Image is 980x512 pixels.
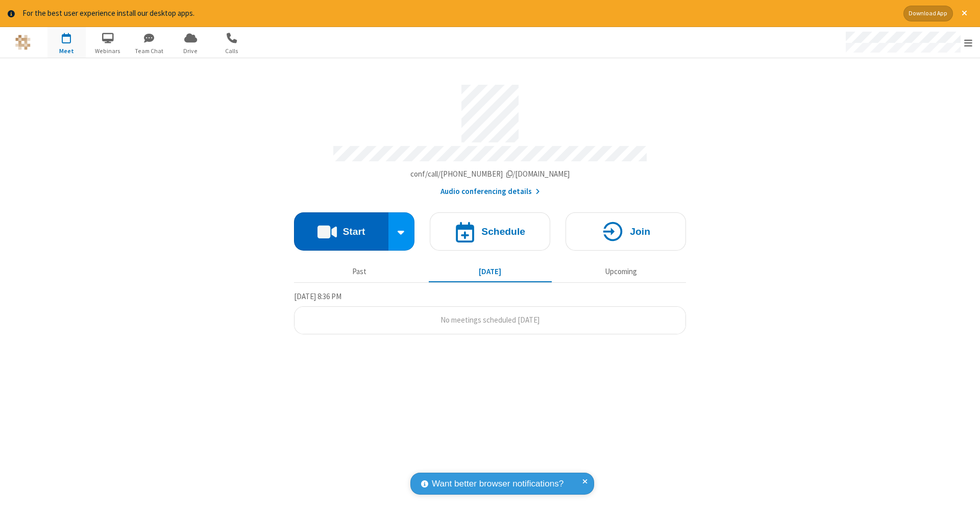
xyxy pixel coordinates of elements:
span: Calls [213,46,251,56]
span: Team Chat [130,46,168,56]
button: Download App [903,6,953,21]
h4: Join [630,227,650,236]
button: Upcoming [559,262,682,282]
div: For the best user experience install our desktop apps. [22,8,896,19]
span: No meetings scheduled [DATE] [440,315,540,325]
button: Join [566,212,686,251]
span: Drive [171,46,210,56]
button: [DATE] [429,262,552,282]
span: Meet [47,46,86,56]
span: Copy my meeting room link [410,169,570,179]
button: Start [294,212,388,251]
div: Open menu [836,27,980,58]
button: Past [298,262,421,282]
button: Audio conferencing details [440,186,540,198]
h4: Schedule [481,227,525,236]
button: Schedule [430,212,550,251]
span: Want better browser notifications? [432,477,563,491]
div: Start conference options [388,212,415,251]
section: Account details [294,77,686,197]
button: Logo [4,27,42,58]
button: Close alert [957,6,972,21]
button: Copy my meeting room linkCopy my meeting room link [410,168,570,180]
span: Webinars [89,46,127,56]
section: Today's Meetings [294,290,686,334]
span: [DATE] 8:36 PM [294,291,341,301]
img: QA Selenium DO NOT DELETE OR CHANGE [15,35,31,50]
h4: Start [342,227,365,236]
